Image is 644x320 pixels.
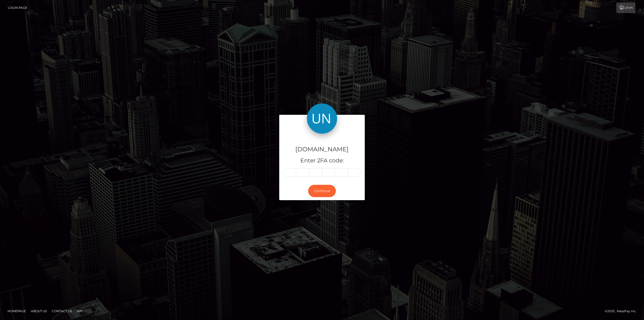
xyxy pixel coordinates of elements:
[50,307,74,315] a: Contact Us
[605,308,640,314] div: © 2025 , MassPay Inc.
[616,3,635,13] a: Login
[283,157,361,165] h5: Enter 2FA code:
[8,3,27,13] a: Login Page
[29,307,49,315] a: About Us
[6,307,28,315] a: Homepage
[308,185,336,197] button: Continue
[75,307,85,315] a: API
[283,145,361,154] h4: [DOMAIN_NAME]
[307,103,337,134] img: Unlockt.me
